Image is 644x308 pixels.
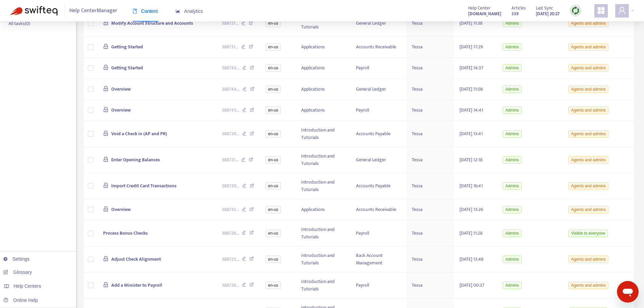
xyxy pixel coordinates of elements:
span: Admins [503,282,522,289]
span: 388721 ... [222,20,238,27]
span: Agents and admins [568,156,609,164]
td: Tessa [406,121,454,147]
span: Agents and admins [568,182,609,190]
td: Tessa [406,273,454,299]
span: Agents and admins [568,43,609,51]
span: 388745 ... [222,64,239,72]
span: Enter Opening Balances [111,156,160,164]
span: [DATE] 16:41 [459,182,483,190]
span: Admins [503,206,522,213]
span: [DATE] 17:29 [459,43,483,51]
span: Analytics [175,8,203,14]
span: Help Centers [14,283,41,289]
td: Introduction and Tutorials [296,173,351,199]
a: Online Help [3,298,38,303]
span: Agents and admins [568,106,609,114]
span: Admins [503,256,522,263]
span: Admins [503,43,522,51]
span: lock [103,206,109,212]
td: General Ledger [351,147,406,173]
a: [DOMAIN_NAME] [468,10,501,18]
span: Overview [111,106,131,114]
td: Payroll [351,58,406,79]
span: Last Sync [536,4,553,12]
td: Tessa [406,199,454,220]
span: Admins [503,230,522,237]
span: 388726 ... [222,230,239,237]
span: 388720 ... [222,130,239,138]
span: en-us [265,256,281,263]
span: Agents and admins [568,282,609,289]
td: Applications [296,58,351,79]
span: lock [103,256,109,261]
span: Agents and admins [568,206,609,213]
td: Introduction and Tutorials [296,273,351,299]
span: Help Center [468,4,491,12]
span: 388731 ... [222,43,238,51]
span: en-us [265,43,281,51]
span: lock [103,44,109,49]
span: en-us [265,282,281,289]
span: en-us [265,230,281,237]
span: Adjust Check Alignment [111,255,161,263]
span: Overview [111,206,131,213]
span: [DATE] 11:28 [459,229,482,237]
a: Glossary [3,269,32,275]
span: [DATE] 14:41 [459,106,483,114]
p: All tasks ( 0 ) [8,20,30,27]
span: 388726 ... [222,282,239,289]
span: en-us [265,182,281,190]
span: en-us [265,206,281,213]
span: [DATE] 13:48 [459,255,483,263]
td: Tessa [406,147,454,173]
span: Getting Started [111,43,143,51]
span: [DATE] 13:41 [459,130,483,138]
span: Import Credit Card Transactions [111,182,176,190]
span: Overview [111,85,131,93]
strong: 359 [511,10,519,18]
span: Agents and admins [568,64,609,72]
img: sync.dc5367851b00ba804db3.png [571,6,580,15]
span: lock [103,107,109,112]
span: en-us [265,86,281,93]
td: Payroll [351,220,406,246]
td: Tessa [406,58,454,79]
span: [DATE] 00:37 [459,281,484,289]
span: 388721 ... [222,156,238,164]
span: en-us [265,130,281,138]
span: en-us [265,106,281,114]
span: lock [103,20,109,25]
td: General Ledger [351,10,406,37]
span: en-us [265,156,281,164]
td: Payroll [351,273,406,299]
span: 388745 ... [222,106,239,114]
a: Settings [3,256,30,262]
span: en-us [265,20,281,27]
span: lock [103,86,109,91]
td: Introduction and Tutorials [296,121,351,147]
td: Accounts Payable [351,121,406,147]
td: Accounts Receivable [351,199,406,220]
td: Introduction and Tutorials [296,220,351,246]
span: book [133,9,137,14]
span: Agents and admins [568,20,609,27]
span: Admins [503,130,522,138]
span: Help Center Manager [69,4,117,17]
span: Agents and admins [568,256,609,263]
span: 388723 ... [222,256,239,263]
span: user [618,6,626,15]
span: Articles [511,4,526,12]
span: lock [103,282,109,287]
span: lock [103,131,109,136]
td: Tessa [406,246,454,273]
td: Introduction and Tutorials [296,147,351,173]
td: Applications [296,199,351,220]
span: Admins [503,64,522,72]
span: area-chart [175,9,180,14]
span: Void a Check in (AP and PR) [111,130,167,138]
span: Admins [503,20,522,27]
span: 388720 ... [222,182,239,190]
span: [DATE] 13:26 [459,206,483,213]
td: Accounts Payable [351,173,406,199]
